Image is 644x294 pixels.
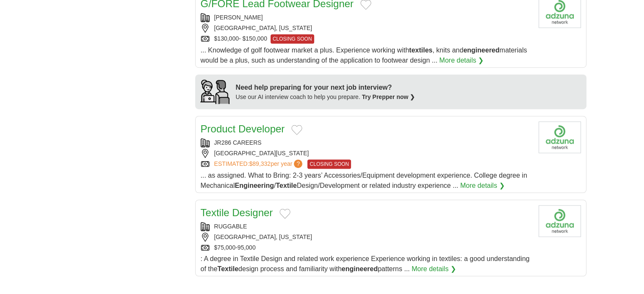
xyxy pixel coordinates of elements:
[201,255,530,272] span: : A degree in Textile Design and related work experience Experience working in textiles: a good u...
[294,159,302,168] span: ?
[201,149,532,158] div: [GEOGRAPHIC_DATA][US_STATE]
[201,123,285,135] a: Product Developer
[271,34,314,44] span: CLOSING SOON
[201,243,532,252] div: $75,000-95,000
[279,209,290,219] button: Add to favorite jobs
[439,55,484,66] a: More details ❯
[201,138,532,147] div: JR286 CAREERS
[201,24,532,33] div: [GEOGRAPHIC_DATA], [US_STATE]
[236,82,415,93] div: Need help preparing for your next job interview?
[201,222,532,231] div: RUGGABLE
[201,233,532,242] div: [GEOGRAPHIC_DATA], [US_STATE]
[460,181,505,191] a: More details ❯
[463,47,499,54] strong: engineered
[539,205,581,237] img: Company logo
[201,172,527,189] span: ... as assigned. What to Bring: 2-3 years’ Accessories/Equipment development experience. College ...
[214,159,304,169] a: ESTIMATED:$89,332per year?
[342,265,378,272] strong: engineered
[201,13,532,22] div: [PERSON_NAME]
[362,93,415,100] a: Try Prepper now ❯
[307,159,351,169] span: CLOSING SOON
[539,121,581,153] img: Company logo
[235,182,274,189] strong: Engineering
[276,182,297,189] strong: Textile
[201,207,273,218] a: Textile Designer
[218,265,239,272] strong: Textile
[201,34,532,44] div: $130,000- $150,000
[236,93,415,102] div: Use our AI interview coach to help you prepare.
[201,47,527,64] span: ... Knowledge of golf footwear market a plus. Experience working with , knits and materials would...
[291,125,302,135] button: Add to favorite jobs
[412,264,456,274] a: More details ❯
[409,47,432,54] strong: textiles
[249,160,271,167] span: $89,332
